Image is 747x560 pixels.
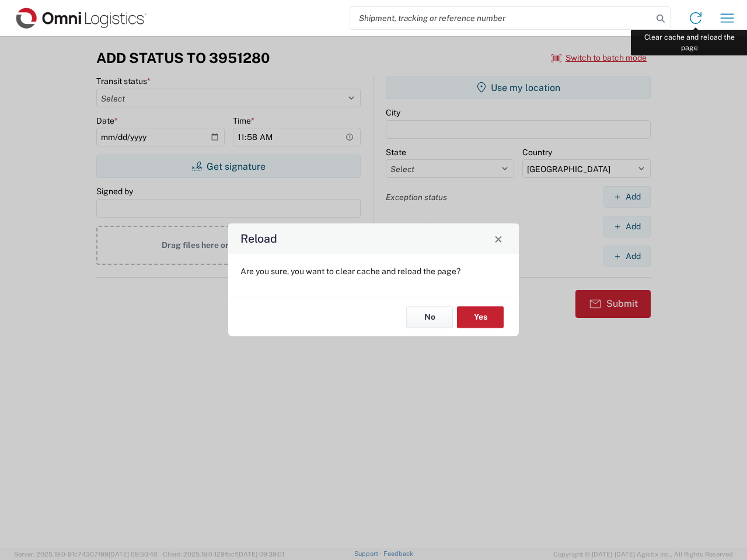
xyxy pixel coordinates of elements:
button: Yes [457,306,504,328]
h4: Reload [240,230,277,247]
button: Close [490,230,507,247]
p: Are you sure, you want to clear cache and reload the page? [240,266,507,276]
button: No [406,306,453,328]
input: Shipment, tracking or reference number [350,7,652,29]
